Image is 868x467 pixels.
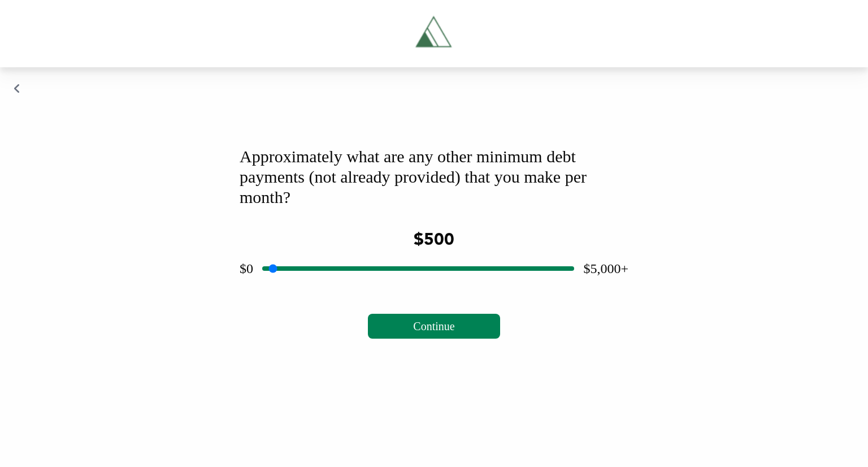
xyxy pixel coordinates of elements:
[368,314,500,339] button: Continue
[583,261,628,276] span: $5,000+
[409,9,459,58] img: Tryascend.com
[240,261,253,276] span: $0
[358,9,510,58] a: Tryascend.com
[414,232,454,249] span: $500
[240,146,628,207] div: Approximately what are any other minimum debt payments (not already provided) that you make per m...
[413,320,454,332] span: Continue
